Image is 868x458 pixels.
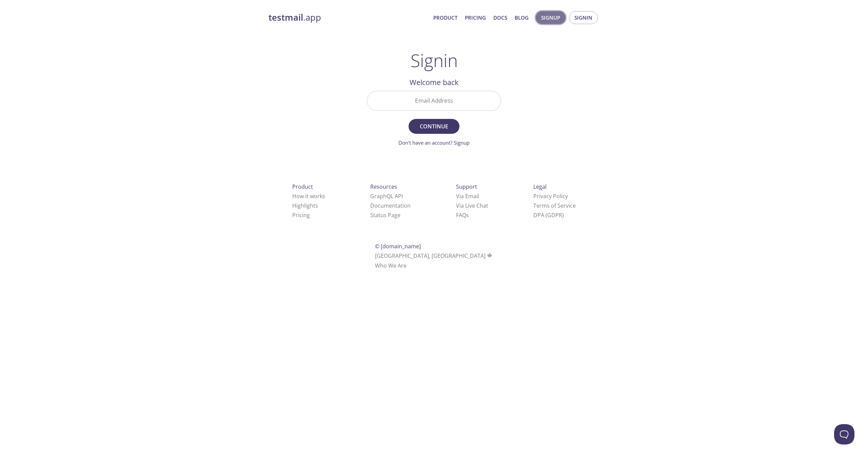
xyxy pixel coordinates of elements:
a: Who We Are [375,262,407,269]
a: Via Live Chat [456,202,488,209]
a: FAQ [456,211,469,219]
a: Pricing [292,211,310,219]
span: Legal [533,183,547,190]
span: s [466,211,469,219]
a: How it works [292,192,325,200]
a: GraphQL API [370,192,403,200]
a: testmail.app [269,12,428,23]
span: [GEOGRAPHIC_DATA], [GEOGRAPHIC_DATA] [375,252,493,259]
a: Privacy Policy [533,192,568,200]
a: Docs [493,13,507,22]
a: Terms of Service [533,202,576,209]
strong: testmail [269,12,303,23]
a: Blog [515,13,529,22]
a: Don't have an account? Signup [398,139,470,146]
span: Signin [574,13,592,22]
span: Continue [416,122,452,131]
span: Signup [541,13,560,22]
button: Continue [409,119,459,134]
a: Documentation [370,202,411,209]
span: Support [456,183,477,190]
h2: Welcome back [367,77,501,88]
button: Signup [536,11,566,24]
a: DPA (GDPR) [533,211,564,219]
iframe: Help Scout Beacon - Open [834,424,854,444]
span: © [DOMAIN_NAME] [375,243,421,250]
button: Signin [569,11,598,24]
a: Status Page [370,211,400,219]
a: Pricing [465,13,486,22]
span: Resources [370,183,397,190]
h1: Signin [411,50,458,70]
a: Highlights [292,202,318,209]
a: Product [433,13,457,22]
span: Product [292,183,313,190]
a: Via Email [456,192,479,200]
